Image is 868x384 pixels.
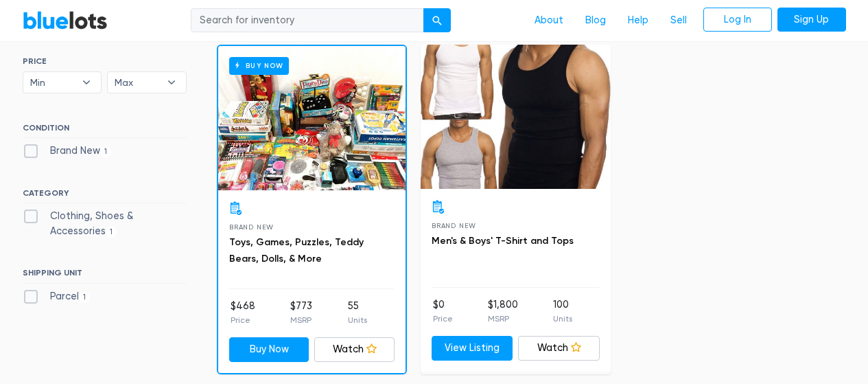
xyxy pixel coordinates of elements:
[553,297,572,325] li: 100
[191,8,424,33] input: Search for inventory
[703,8,772,32] a: Log In
[115,72,160,93] span: Max
[231,299,255,326] li: $468
[290,299,312,326] li: $773
[432,235,574,247] a: Men's & Boys' T-Shirt and Tops
[290,314,312,326] p: MSRP
[524,8,574,34] a: About
[229,57,289,74] h6: Buy Now
[348,314,367,326] p: Units
[433,297,453,325] li: $0
[79,292,91,303] span: 1
[23,268,187,283] h6: SHIPPING UNIT
[157,72,186,93] b: ▾
[23,144,112,159] label: Brand New
[488,313,518,325] p: MSRP
[574,8,617,34] a: Blog
[30,72,75,93] span: Min
[488,297,518,325] li: $1,800
[23,289,91,304] label: Parcel
[23,123,187,138] h6: CONDITION
[553,313,572,325] p: Units
[432,222,476,229] span: Brand New
[229,236,364,264] a: Toys, Games, Puzzles, Teddy Bears, Dolls, & More
[617,8,659,34] a: Help
[229,337,309,362] a: Buy Now
[218,46,406,190] a: Buy Now
[348,299,367,326] li: 55
[23,10,108,30] a: BlueLots
[23,209,187,238] label: Clothing, Shoes & Accessories
[23,56,187,66] h6: PRICE
[229,223,274,231] span: Brand New
[314,337,395,362] a: Watch
[23,188,187,203] h6: CATEGORY
[72,72,101,93] b: ▾
[659,8,698,34] a: Sell
[777,8,846,32] a: Sign Up
[433,313,453,325] p: Price
[106,227,117,238] span: 1
[100,146,112,157] span: 1
[231,314,255,326] p: Price
[518,336,600,361] a: Watch
[432,336,513,361] a: View Listing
